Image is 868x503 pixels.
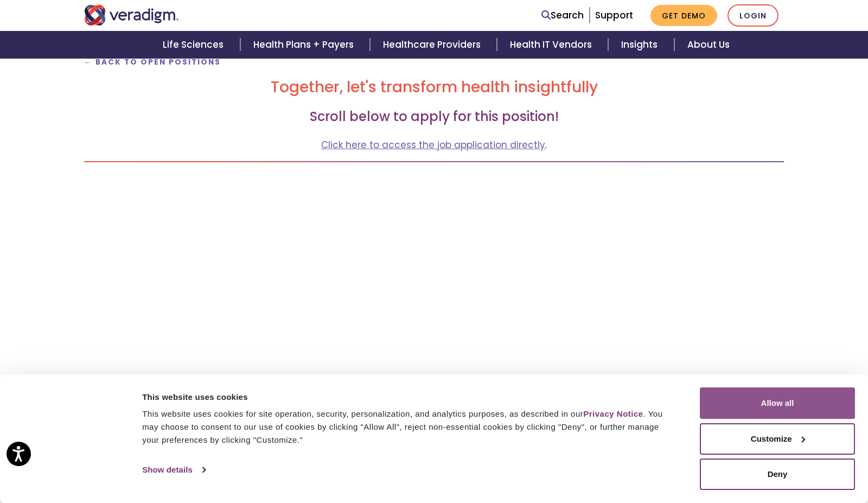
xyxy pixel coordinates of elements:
button: Customize [700,423,855,455]
a: Login [727,4,778,27]
a: Insights [608,31,674,59]
h2: Together, let's transform health insightfully [84,78,784,97]
a: Get Demo [650,5,717,26]
a: Health IT Vendors [497,31,608,59]
a: ← Back to Open Positions [84,57,221,67]
a: About Us [674,31,743,59]
h3: Scroll below to apply for this position! [84,109,784,125]
button: Allow all [700,387,855,419]
div: This website uses cookies [142,391,675,404]
a: Health Plans + Payers [240,31,370,59]
iframe: Drift Chat Widget [660,436,855,490]
a: Privacy Notice [583,409,643,418]
img: Veradigm logo [84,5,179,26]
div: This website uses cookies for site operation, security, personalization, and analytics purposes, ... [142,408,675,447]
a: Support [595,9,633,22]
a: Show details [142,462,205,478]
a: Search [541,8,584,23]
a: Click here to access the job application directly [321,138,545,151]
a: Life Sciences [150,31,240,59]
a: Healthcare Providers [370,31,497,59]
p: . [84,138,784,152]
